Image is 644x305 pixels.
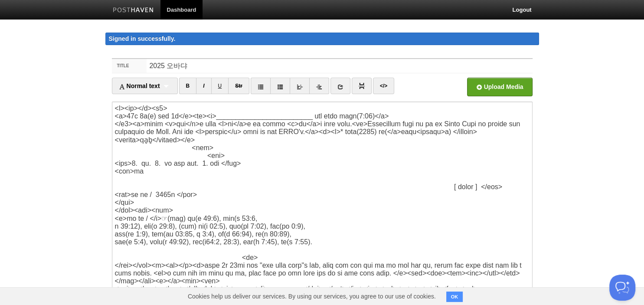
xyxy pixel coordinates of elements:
a: CTRL+B [179,78,197,94]
a: CTRL+I [196,78,211,94]
label: Title [112,59,147,73]
a: CTRL+U [211,78,229,94]
button: OK [446,292,463,302]
a: Ordered list [270,78,290,94]
a: Outdent [290,78,310,94]
a: Indent [309,78,329,94]
div: Signed in successfully. [105,33,539,45]
iframe: Help Scout Beacon - Open [609,275,635,301]
a: Unordered list [251,78,271,94]
a: Insert link [330,78,350,94]
img: pagebreak-icon.png [359,83,365,89]
a: Edit HTML [373,78,394,94]
a: Insert Read More [352,78,372,94]
span: Cookies help us deliver our services. By using our services, you agree to our use of cookies. [179,288,445,305]
del: Str [235,83,242,89]
span: Normal text [119,82,160,89]
img: Posthaven-bar [113,7,154,14]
